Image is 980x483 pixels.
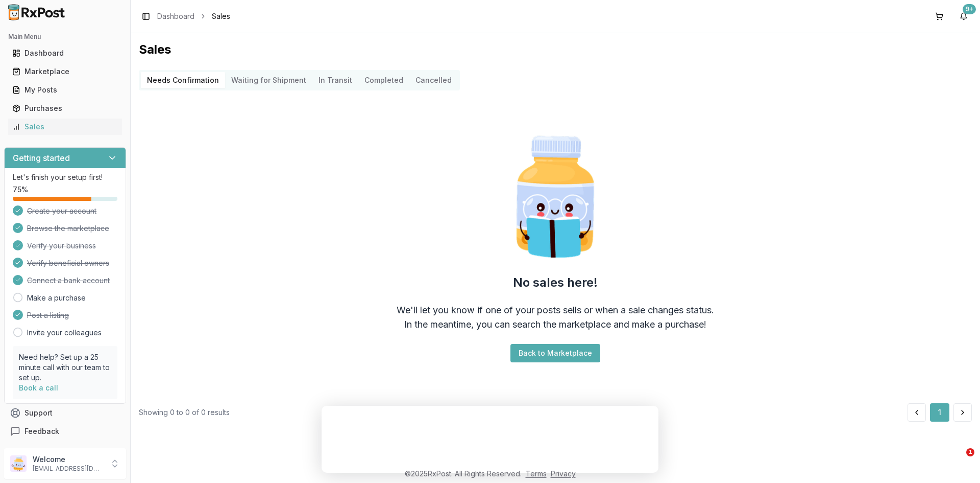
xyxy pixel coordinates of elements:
button: My Posts [4,82,126,98]
button: Marketplace [4,63,126,80]
a: Sales [8,118,122,136]
button: Back to Marketplace [510,344,600,362]
button: Waiting for Shipment [225,72,312,88]
h1: Sales [139,41,972,58]
a: Dashboard [157,11,194,21]
a: Dashboard [8,44,122,62]
p: Welcome [33,454,104,465]
button: Completed [358,72,409,88]
h2: No sales here! [513,274,598,291]
span: Sales [212,11,230,21]
button: Cancelled [409,72,458,88]
button: 9+ [955,8,972,25]
button: In Transit [312,72,358,88]
a: Purchases [8,99,122,118]
div: Sales [12,122,118,132]
span: Verify your business [27,241,96,251]
button: Dashboard [4,45,126,61]
p: Need help? Set up a 25 minute call with our team to set up. [19,352,111,383]
a: Privacy [551,469,576,478]
div: Purchases [12,103,118,113]
a: My Posts [8,81,122,99]
iframe: Intercom live chat [945,448,970,473]
span: Create your account [27,206,96,216]
button: Feedback [4,422,126,441]
button: Purchases [4,100,126,117]
div: We'll let you know if one of your posts sells or when a sale changes status. [397,303,714,317]
a: Invite your colleagues [27,328,102,338]
span: Feedback [24,426,59,436]
span: 75 % [13,185,28,195]
p: Let's finish your setup first! [13,172,117,182]
a: Make a purchase [27,293,86,303]
a: Marketplace [8,62,122,81]
div: Showing 0 to 0 of 0 results [139,407,230,418]
span: Verify beneficial owners [27,258,109,268]
img: User avatar [10,455,27,472]
span: Post a listing [27,310,69,320]
a: Terms [526,469,547,478]
h3: Getting started [13,152,70,164]
div: My Posts [12,85,118,95]
button: Sales [4,119,126,135]
a: Book a call [19,383,58,392]
div: Dashboard [12,48,118,58]
img: RxPost Logo [4,4,69,20]
span: 1 [966,448,974,456]
button: 1 [930,403,949,422]
nav: breadcrumb [157,11,230,21]
h2: Main Menu [8,33,122,41]
button: Support [4,404,126,422]
div: Marketplace [12,66,118,77]
iframe: Survey from RxPost [322,406,658,473]
button: Needs Confirmation [141,72,225,88]
span: Browse the marketplace [27,223,109,234]
p: [EMAIL_ADDRESS][DOMAIN_NAME] [33,465,104,473]
img: Smart Pill Bottle [490,131,621,262]
span: Connect a bank account [27,275,110,286]
div: In the meantime, you can search the marketplace and make a purchase! [404,317,706,332]
div: 9+ [963,4,976,14]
